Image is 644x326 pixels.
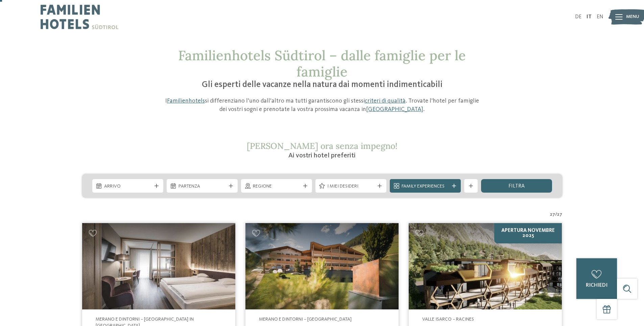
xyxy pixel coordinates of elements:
[253,183,300,190] span: Regione
[409,223,562,309] img: Cercate un hotel per famiglie? Qui troverete solo i migliori!
[178,183,226,190] span: Partenza
[247,140,398,151] span: [PERSON_NAME] ora senza impegno!
[557,211,562,218] span: 27
[288,152,356,159] span: Ai vostri hotel preferiti
[402,183,449,190] span: Family Experiences
[104,183,151,190] span: Arrivo
[365,98,406,104] a: criteri di qualità
[508,183,525,189] span: filtra
[626,14,639,20] span: Menu
[167,98,205,104] a: Familienhotels
[587,14,592,20] a: IT
[82,223,235,309] img: Cercate un hotel per famiglie? Qui troverete solo i migliori!
[555,211,557,218] span: /
[245,223,399,309] img: Aktiv & Familienhotel Adlernest ****
[178,47,466,80] span: Familienhotels Südtirol – dalle famiglie per le famiglie
[422,317,474,322] span: Valle Isarco – Racines
[366,106,423,112] a: [GEOGRAPHIC_DATA]
[327,183,375,190] span: I miei desideri
[202,81,443,89] span: Gli esperti delle vacanze nella natura dai momenti indimenticabili
[586,283,607,288] span: richiedi
[575,14,581,20] a: DE
[550,211,555,218] span: 27
[162,97,483,114] p: I si differenziano l’uno dall’altro ma tutti garantiscono gli stessi . Trovate l’hotel per famigl...
[576,258,617,299] a: richiedi
[597,14,603,20] a: EN
[259,317,352,322] span: Merano e dintorni – [GEOGRAPHIC_DATA]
